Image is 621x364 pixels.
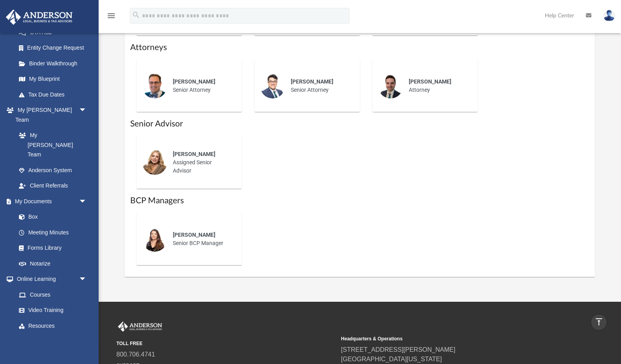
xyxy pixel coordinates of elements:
[4,9,75,25] img: Anderson Advisors Platinum Portal
[11,40,99,56] a: Entity Change Request
[591,314,607,331] a: vertical_align_top
[409,78,451,85] span: [PERSON_NAME]
[11,318,95,334] a: Resources
[11,240,91,256] a: Forms Library
[594,317,604,327] i: vertical_align_top
[79,193,95,210] span: arrow_drop_down
[173,78,215,85] span: [PERSON_NAME]
[173,232,215,238] span: [PERSON_NAME]
[116,351,155,358] a: 800.706.4741
[6,193,95,209] a: My Documentsarrow_drop_down
[11,225,95,240] a: Meeting Minutes
[79,271,95,288] span: arrow_drop_down
[130,118,589,130] h1: Senior Advisor
[11,162,95,178] a: Anderson System
[130,42,589,53] h1: Attorneys
[79,102,95,119] span: arrow_drop_down
[132,11,140,19] i: search
[285,72,354,100] div: Senior Attorney
[403,72,472,100] div: Attorney
[11,256,95,271] a: Notarize
[167,145,236,180] div: Assigned Senior Advisor
[341,356,442,362] a: [GEOGRAPHIC_DATA][US_STATE]
[11,303,91,318] a: Video Training
[173,151,215,157] span: [PERSON_NAME]
[11,209,91,225] a: Box
[6,102,95,128] a: My [PERSON_NAME] Teamarrow_drop_down
[11,287,95,303] a: Courses
[341,346,455,353] a: [STREET_ADDRESS][PERSON_NAME]
[107,11,116,20] i: menu
[142,73,167,98] img: thumbnail
[291,78,333,85] span: [PERSON_NAME]
[6,271,95,287] a: Online Learningarrow_drop_down
[11,87,99,102] a: Tax Due Dates
[142,227,167,252] img: thumbnail
[167,72,236,100] div: Senior Attorney
[107,15,116,20] a: menu
[116,321,164,332] img: Anderson Advisors Platinum Portal
[603,10,615,21] img: User Pic
[167,225,236,253] div: Senior BCP Manager
[11,71,95,87] a: My Blueprint
[11,56,99,71] a: Binder Walkthrough
[260,73,285,98] img: thumbnail
[6,334,99,349] a: Billingarrow_drop_down
[142,150,167,175] img: thumbnail
[79,334,95,350] span: arrow_drop_down
[11,178,95,194] a: Client Referrals
[378,73,403,98] img: thumbnail
[11,128,91,163] a: My [PERSON_NAME] Team
[116,340,335,347] small: TOLL FREE
[130,195,589,206] h1: BCP Managers
[341,335,560,342] small: Headquarters & Operations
